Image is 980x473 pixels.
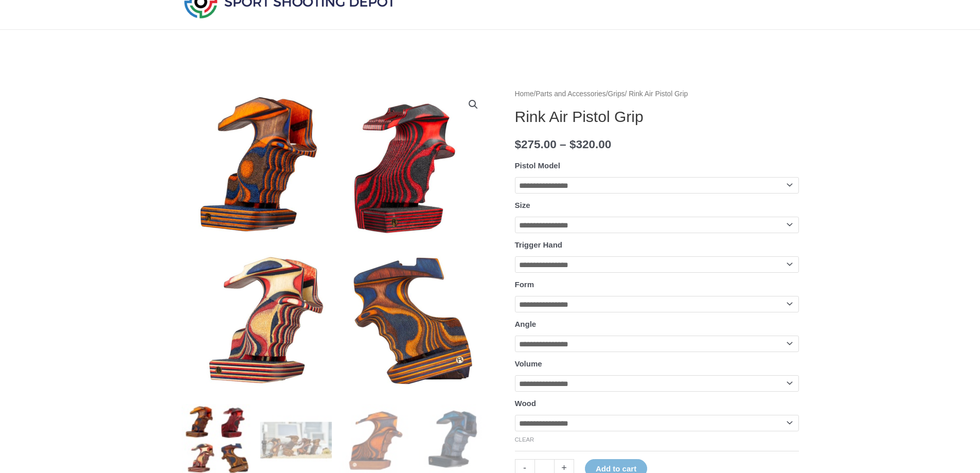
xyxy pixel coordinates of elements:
[515,320,537,328] label: Angle
[569,138,611,151] bdi: 320.00
[515,108,799,126] h1: Rink Air Pistol Grip
[515,138,557,151] bdi: 275.00
[515,138,522,151] span: $
[515,240,563,249] label: Trigger Hand
[515,359,542,368] label: Volume
[515,436,534,443] a: Clear options
[569,138,576,151] span: $
[515,87,799,101] nav: Breadcrumb
[560,138,566,151] span: –
[515,161,560,170] label: Pistol Model
[608,90,625,98] a: Grips
[515,90,534,98] a: Home
[515,201,530,209] label: Size
[464,95,483,114] a: View full-screen image gallery
[515,399,536,408] label: Wood
[536,90,606,98] a: Parts and Accessories
[515,280,534,289] label: Form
